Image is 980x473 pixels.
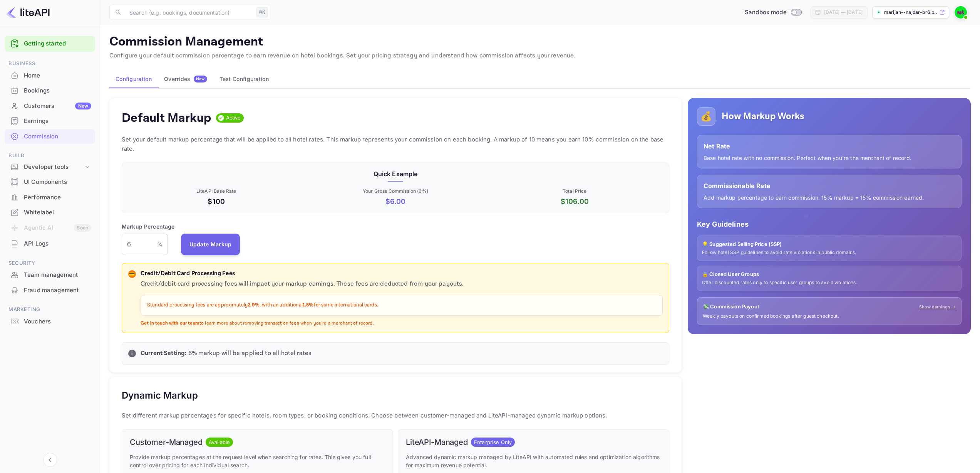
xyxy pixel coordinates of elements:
[307,188,483,195] p: Your Gross Commission ( 6 %)
[164,76,207,82] div: Overrides
[703,303,759,311] p: 💸 Commission Payout
[824,9,863,16] div: [DATE] — [DATE]
[697,219,962,229] p: Key Guidelines
[130,453,385,469] p: Provide markup percentages at the request level when searching for rates. This gives you full con...
[5,283,95,297] a: Fraud management
[181,234,240,255] button: Update Markup
[5,68,95,83] div: Home
[5,83,95,98] a: Bookings
[129,271,135,278] p: 💳
[742,8,804,17] div: Switch to Production mode
[704,181,955,190] p: Commissionable Rate
[194,76,207,81] span: New
[487,196,663,207] p: $ 106.00
[5,59,95,68] span: Business
[5,99,95,114] div: CustomersNew
[213,70,275,88] button: Test Configuration
[122,110,211,126] h4: Default Markup
[122,389,198,402] h5: Dynamic Markup
[5,129,95,144] div: Commission
[24,271,91,279] div: Team management
[5,236,95,251] a: API Logs
[122,222,175,231] p: Markup Percentage
[206,439,233,446] span: Available
[303,302,314,308] strong: 1.5%
[256,7,268,17] div: ⌘K
[702,279,957,286] p: Offer discounted rates only to specific user groups to avoid violations.
[24,208,91,217] div: Whitelabel
[5,129,95,143] a: Commission
[5,205,95,220] div: Whitelabel
[141,279,663,289] p: Credit/debit card processing fees will impact your markup earnings. These fees are deducted from ...
[141,269,663,278] p: Credit/Debit Card Processing Fees
[141,349,663,358] p: 6 % markup will be applied to all hotel rates
[704,141,955,151] p: Net Rate
[5,314,95,329] div: Vouchers
[5,114,95,129] div: Earnings
[128,188,304,195] p: LiteAPI Base Rate
[43,453,57,467] button: Collapse navigation
[6,6,50,19] img: LiteAPI logo
[24,317,91,326] div: Vouchers
[406,453,661,469] p: Advanced dynamic markup managed by LiteAPI with automated rules and optimization algorithms for m...
[487,188,663,195] p: Total Price
[5,305,95,314] span: Marketing
[24,132,91,141] div: Commission
[5,175,95,190] div: UI Components
[5,268,95,282] a: Team management
[130,438,203,447] h6: Customer-Managed
[248,302,260,308] strong: 2.9%
[5,175,95,189] a: UI Components
[5,68,95,82] a: Home
[5,259,95,268] span: Security
[24,178,91,187] div: UI Components
[919,304,956,310] a: Show earnings →
[703,313,956,320] p: Weekly payouts on confirmed bookings after guest checkout.
[147,301,656,309] p: Standard processing fees are approximately , with an additional for some international cards.
[702,249,957,256] p: Follow hotel SSP guidelines to avoid rate violations in public domains.
[704,154,955,162] p: Base hotel rate with no commission. Perfect when you're the merchant of record.
[702,241,957,248] p: 💡 Suggested Selling Price (SSP)
[5,268,95,283] div: Team management
[109,34,971,50] p: Commission Management
[5,114,95,128] a: Earnings
[122,135,669,153] p: Set your default markup percentage that will be applied to all hotel rates. This markup represent...
[24,193,91,202] div: Performance
[745,8,787,17] span: Sandbox mode
[131,350,132,357] p: i
[128,169,663,178] p: Quick Example
[24,117,91,126] div: Earnings
[702,271,957,278] p: 🔒 Closed User Groups
[122,411,669,420] p: Set different markup percentages for specific hotels, room types, or booking conditions. Choose b...
[5,99,95,113] a: CustomersNew
[5,160,95,174] div: Developer tools
[157,240,162,248] p: %
[24,86,91,95] div: Bookings
[704,194,955,202] p: Add markup percentage to earn commission. 15% markup = 15% commission earned.
[471,439,515,446] span: Enterprise Only
[5,190,95,205] div: Performance
[24,286,91,295] div: Fraud management
[141,349,186,357] strong: Current Setting:
[884,9,938,16] p: marijan--najdar-br6lp....
[5,314,95,328] a: Vouchers
[700,109,712,123] p: 💰
[722,110,804,123] h5: How Markup Works
[5,283,95,298] div: Fraud management
[75,103,91,109] div: New
[109,51,971,61] p: Configure your default commission percentage to earn revenue on hotel bookings. Set your pricing ...
[109,70,158,88] button: Configuration
[24,71,91,80] div: Home
[307,196,483,207] p: $ 6.00
[125,5,253,20] input: Search (e.g. bookings, documentation)
[24,39,91,48] a: Getting started
[5,36,95,52] div: Getting started
[141,320,663,327] p: to learn more about removing transaction fees when you're a merchant of record.
[122,234,157,255] input: 0
[24,239,91,248] div: API Logs
[5,83,95,98] div: Bookings
[128,196,304,207] p: $100
[141,320,199,326] strong: Get in touch with our team
[5,236,95,251] div: API Logs
[5,190,95,204] a: Performance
